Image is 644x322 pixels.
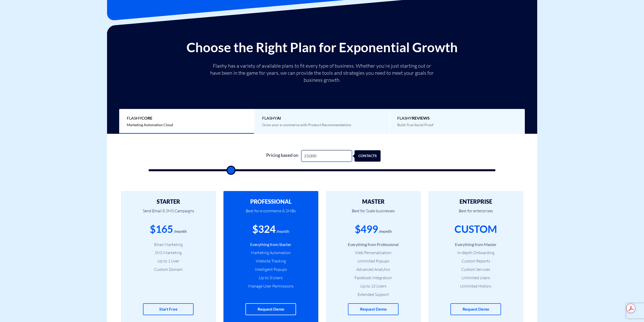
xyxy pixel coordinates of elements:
[129,267,208,272] li: Custom Domain
[231,283,311,289] li: Manage User Permissions
[231,205,311,222] p: Best for e-commerce & SMBs
[277,116,281,120] b: AI
[334,199,413,205] h2: MASTER
[436,250,516,256] li: In-depth Onboarding
[379,229,392,234] div: /month
[436,283,516,289] li: Unlimited History
[129,242,208,248] li: Email Marketing
[263,150,301,162] div: Pricing based on
[436,275,516,281] li: Unlimited Users
[355,222,378,236] div: $499
[397,115,517,121] span: Flashy
[231,199,311,205] h2: PROFESSIONAL
[436,242,516,248] li: Everything from Master
[262,123,351,127] span: Grow your e-commerce with Product Recommendations
[357,150,383,162] div: contacts
[454,222,497,236] div: CUSTOM
[129,250,208,256] li: SMS Marketing
[231,242,311,248] li: Everything from Starter
[436,199,516,205] h2: ENTERPRISE
[231,267,311,272] li: Intelligent Popups
[127,123,173,127] span: Marketing Automation Cloud
[334,242,413,248] li: Everything from Professional
[231,258,311,264] li: Website Tracking
[334,205,413,222] p: Best for Scale businesses
[348,303,399,315] a: Request Demo
[231,275,311,281] li: Up to 3 Users
[127,115,246,121] span: Flashy
[436,205,516,222] p: Best for enterprises
[412,116,430,120] b: REVIEWS
[450,303,501,315] a: Request Demo
[334,283,413,289] li: Up to 15 Users
[129,205,208,222] p: Send Email & SMS Campaigns
[436,258,516,264] li: Custom Reports
[245,303,296,315] a: Request Demo
[129,199,208,205] h2: STARTER
[334,267,413,272] li: Advanced Analytics
[334,292,413,297] li: Extended Support
[252,222,276,236] div: $324
[150,222,173,236] div: $165
[174,229,187,234] div: /month
[129,258,208,264] li: Up to 1 User
[334,275,413,281] li: Facebook Integration
[334,258,413,264] li: Unlimited Popups
[262,115,382,121] span: Flashy
[141,116,152,120] b: Core
[436,267,516,272] li: Custom Services
[111,40,533,54] h2: Choose the Right Plan for Exponential Growth
[276,229,289,234] div: /month
[334,250,413,256] li: Web Personalization
[397,123,433,127] span: Build True Social Proof
[208,62,436,84] p: Flashy has a variety of available plans to fit every type of business. Whether you’re just starti...
[143,303,194,315] a: Start Free
[231,250,311,256] li: Marketing Automation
